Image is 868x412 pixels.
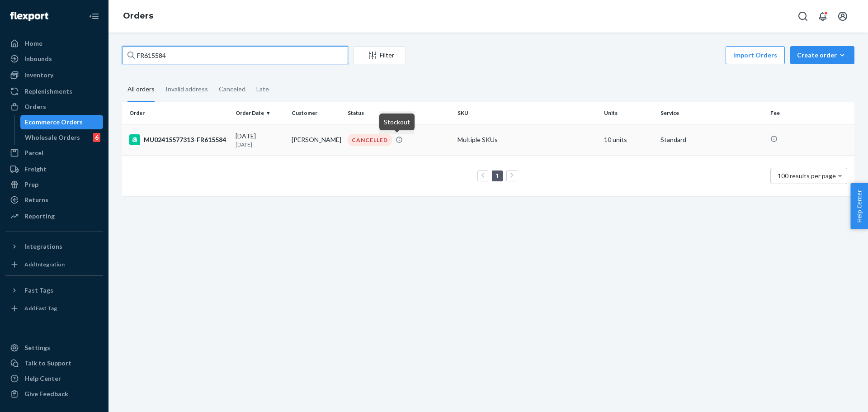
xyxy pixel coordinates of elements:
button: Fast Tags [5,283,103,298]
th: Order Date [232,102,288,124]
div: All orders [127,77,155,102]
div: Freight [24,165,47,174]
button: Integrations [5,239,103,254]
td: Multiple SKUs [454,124,600,156]
button: Open Search Box [794,7,812,25]
p: [DATE] [236,141,284,148]
div: Home [24,39,42,48]
div: Customer [292,109,340,117]
div: Inbounds [24,54,52,63]
div: Settings [24,343,50,352]
th: Order [122,102,232,124]
a: Inventory [5,68,103,82]
div: Fast Tags [24,286,53,295]
a: Orders [123,11,153,21]
div: Add Fast Tag [24,304,57,312]
th: Service [657,102,767,124]
div: Talk to Support [24,359,71,368]
td: [PERSON_NAME] [288,124,344,156]
a: Page 1 is your current page [494,172,501,180]
div: Prep [24,180,38,189]
a: Add Fast Tag [5,301,103,316]
div: Add Integration [24,260,65,268]
a: Home [5,36,103,51]
a: Freight [5,162,103,176]
a: Settings [5,341,103,355]
button: Import Orders [726,46,785,64]
a: Ecommerce Orders [20,115,104,129]
a: Wholesale Orders6 [20,130,104,145]
div: MU02415577313-FR615584 [129,134,228,145]
button: Create order [790,46,854,64]
div: Give Feedback [24,389,68,398]
div: Wholesale Orders [25,133,80,142]
a: Parcel [5,146,103,160]
img: Flexport logo [10,12,48,21]
div: Ecommerce Orders [25,118,83,127]
button: Give Feedback [5,387,103,401]
div: Orders [24,102,46,111]
button: Open account menu [834,7,852,25]
button: Filter [354,46,406,64]
div: [DATE] [236,132,284,148]
input: Search orders [122,46,348,64]
td: 10 units [600,124,656,156]
a: Prep [5,177,103,192]
div: Returns [24,195,48,204]
button: Help Center [850,183,868,229]
th: SKU [454,102,600,124]
div: Filter [354,51,406,60]
a: Help Center [5,371,103,386]
button: Close Navigation [85,7,103,25]
div: Reporting [24,212,55,221]
a: Orders [5,99,103,114]
a: Inbounds [5,52,103,66]
div: Replenishments [24,87,72,96]
a: Returns [5,193,103,207]
div: CANCELLED [348,134,392,146]
div: 6 [93,133,100,142]
div: Parcel [24,148,43,157]
th: Status [344,102,454,124]
a: Add Integration [5,257,103,272]
a: Reporting [5,209,103,223]
div: Late [256,77,269,101]
div: Help Center [24,374,61,383]
button: Open notifications [814,7,832,25]
th: Fee [767,102,854,124]
p: Stockout [384,117,410,127]
a: Talk to Support [5,356,103,370]
div: Create order [797,51,848,60]
div: Canceled [219,77,245,101]
p: Standard [660,135,763,144]
th: Units [600,102,656,124]
a: Replenishments [5,84,103,99]
div: Inventory [24,71,53,80]
ol: breadcrumbs [116,3,160,29]
div: Invalid address [165,77,208,101]
span: 100 results per page [778,172,836,180]
div: Integrations [24,242,62,251]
